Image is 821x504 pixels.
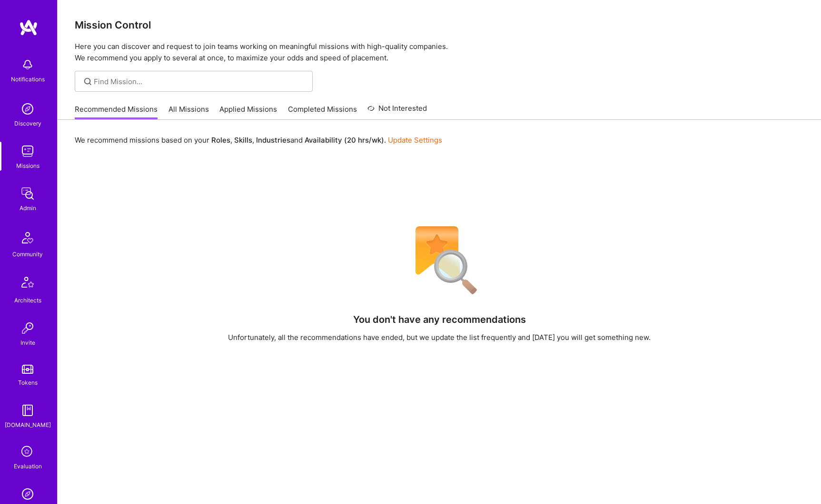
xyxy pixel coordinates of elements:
[20,203,36,213] div: Admin
[19,443,37,461] i: icon SelectionTeam
[367,103,427,120] a: Not Interested
[288,104,357,120] a: Completed Missions
[19,19,38,36] img: logo
[211,136,230,145] b: Roles
[75,135,442,145] p: We recommend missions based on your , , and .
[18,319,37,338] img: Invite
[75,19,804,31] h3: Mission Control
[18,99,37,118] img: discovery
[388,136,442,145] a: Update Settings
[18,401,37,420] img: guide book
[16,226,39,249] img: Community
[399,220,480,301] img: No Results
[18,55,37,74] img: bell
[353,314,526,325] h4: You don't have any recommendations
[12,249,43,259] div: Community
[14,461,42,471] div: Evaluation
[20,338,35,348] div: Invite
[94,77,306,87] input: Find Mission...
[11,74,45,84] div: Notifications
[256,136,290,145] b: Industries
[14,118,41,128] div: Discovery
[234,136,252,145] b: Skills
[18,184,37,203] img: admin teamwork
[22,365,33,374] img: tokens
[18,378,38,388] div: Tokens
[5,420,51,430] div: [DOMAIN_NAME]
[16,161,40,171] div: Missions
[14,295,41,305] div: Architects
[82,76,93,87] i: icon SearchGrey
[305,136,384,145] b: Availability (20 hrs/wk)
[18,485,37,504] img: Admin Search
[228,332,651,342] div: Unfortunately, all the recommendations have ended, but we update the list frequently and [DATE] y...
[168,104,209,120] a: All Missions
[219,104,277,120] a: Applied Missions
[75,41,804,64] p: Here you can discover and request to join teams working on meaningful missions with high-quality ...
[75,104,158,120] a: Recommended Missions
[16,272,39,295] img: Architects
[18,142,37,161] img: teamwork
